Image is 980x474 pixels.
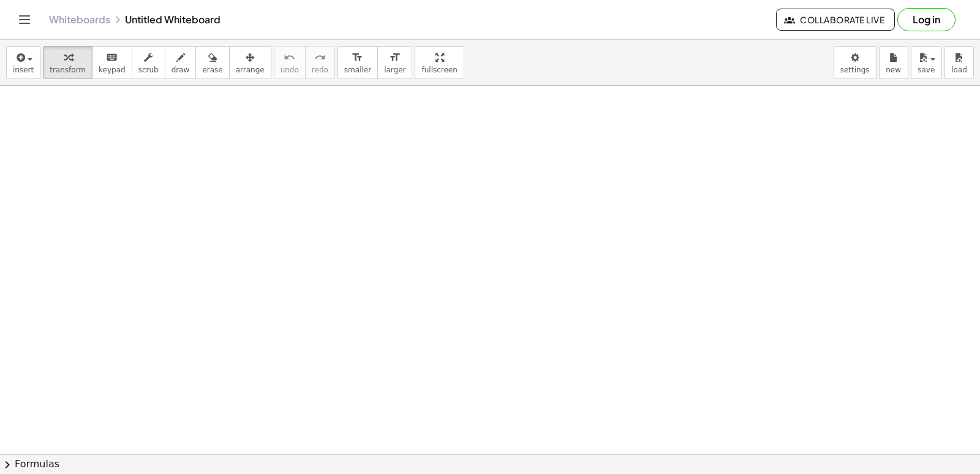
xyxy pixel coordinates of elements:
span: arrange [236,66,265,74]
span: scrub [138,66,159,74]
button: settings [834,46,876,79]
button: draw [165,46,197,79]
span: keypad [99,66,126,74]
i: format_size [352,50,363,65]
span: insert [13,66,34,74]
button: load [944,46,974,79]
span: save [918,66,935,74]
i: format_size [389,50,401,65]
span: smaller [344,66,371,74]
button: new [879,46,908,79]
button: arrange [229,46,271,79]
button: fullscreen [415,46,464,79]
span: fullscreen [421,66,457,74]
span: erase [202,66,222,74]
span: undo [281,66,299,74]
i: undo [284,50,295,65]
button: undoundo [274,46,306,79]
button: keyboardkeypad [92,46,132,79]
span: draw [171,66,190,74]
i: redo [314,50,326,65]
span: settings [840,66,870,74]
button: transform [43,46,92,79]
span: transform [50,66,86,74]
button: Log in [897,8,956,31]
span: new [886,66,901,74]
a: Whiteboards [49,13,110,26]
span: redo [312,66,328,74]
button: erase [195,46,229,79]
button: Toggle navigation [15,10,34,29]
button: Collaborate Live [776,9,895,31]
span: larger [384,66,405,74]
button: save [911,46,942,79]
span: Collaborate Live [786,14,884,25]
button: format_sizesmaller [337,46,378,79]
span: load [951,66,967,74]
button: redoredo [305,46,335,79]
button: insert [6,46,40,79]
i: keyboard [106,50,118,65]
button: format_sizelarger [377,46,412,79]
button: scrub [132,46,165,79]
